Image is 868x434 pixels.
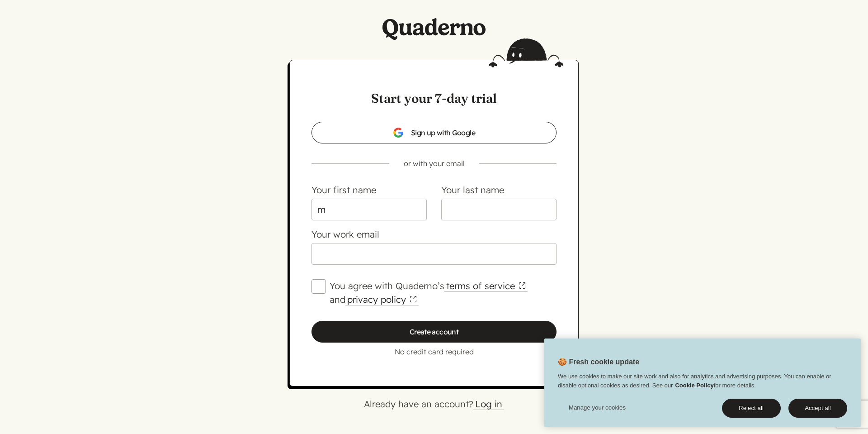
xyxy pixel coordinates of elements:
div: 🍪 Fresh cookie update [544,339,861,427]
label: Your last name [441,184,504,196]
p: No credit card required [311,346,557,357]
h1: Start your 7-day trial [311,89,557,107]
input: Create account [311,321,557,343]
label: Your work email [311,229,379,240]
button: Manage your cookies [558,399,637,417]
a: Cookie Policy [675,382,713,389]
label: Your first name [311,184,376,196]
span: Sign up with Google [393,127,475,138]
a: terms of service [444,280,528,292]
div: We use cookies to make our site work and also for analytics and advertising purposes. You can ena... [544,372,861,394]
a: privacy policy [345,294,419,305]
label: You agree with Quaderno’s and [330,279,557,306]
a: Log in [473,398,504,410]
p: or with your email [297,158,571,169]
p: Already have an account? [127,397,741,411]
button: Accept all [788,399,847,418]
button: Reject all [722,399,781,418]
a: Sign up with Google [311,122,557,143]
div: Cookie banner [544,339,861,427]
h2: 🍪 Fresh cookie update [544,357,639,372]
